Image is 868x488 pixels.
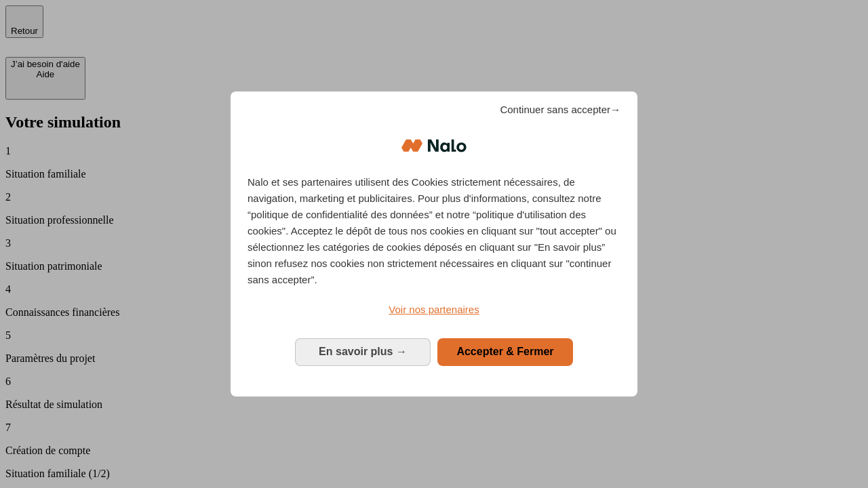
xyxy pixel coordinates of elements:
span: Voir nos partenaires [389,304,479,315]
button: En savoir plus: Configurer vos consentements [295,338,431,365]
p: Nalo et ses partenaires utilisent des Cookies strictement nécessaires, de navigation, marketing e... [248,174,620,288]
a: Voir nos partenaires [248,302,620,318]
span: Continuer sans accepter→ [500,102,620,118]
span: Accepter & Fermer [456,346,553,357]
button: Accepter & Fermer: Accepter notre traitement des données et fermer [437,338,573,365]
span: En savoir plus → [319,346,407,357]
img: Logo [401,125,467,166]
div: Bienvenue chez Nalo Gestion du consentement [231,91,637,396]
